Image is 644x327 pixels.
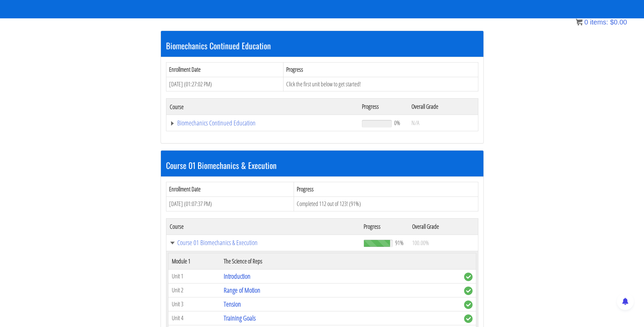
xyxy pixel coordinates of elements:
[166,62,283,77] th: Enrollment Date
[166,218,360,235] th: Course
[464,314,473,323] span: complete
[170,239,357,246] a: Course 01 Biomechanics & Execution
[170,120,355,126] a: Biomechanics Continued Education
[168,269,220,283] td: Unit 1
[224,313,256,323] a: Training Goals
[294,196,478,211] td: Completed 112 out of 123! (91%)
[168,283,220,297] td: Unit 2
[464,273,473,281] span: complete
[394,119,400,126] span: 0%
[395,239,404,246] span: 91%
[464,300,473,309] span: complete
[464,287,473,295] span: complete
[358,99,408,115] th: Progress
[224,272,251,281] a: Introduction
[610,18,627,26] bdi: 0.00
[409,218,478,235] th: Overall Grade
[283,77,478,91] td: Click the first unit below to get started!
[166,99,358,115] th: Course
[168,297,220,311] td: Unit 3
[166,41,478,50] h3: Biomechanics Continued Education
[220,253,460,269] th: The Science of Reps
[294,182,478,197] th: Progress
[610,18,614,26] span: $
[409,235,478,251] td: 100.00%
[408,99,478,115] th: Overall Grade
[283,62,478,77] th: Progress
[166,161,478,170] h3: Course 01 Biomechanics & Execution
[584,18,588,26] span: 0
[168,311,220,325] td: Unit 4
[360,218,409,235] th: Progress
[224,299,241,309] a: Tension
[590,18,608,26] span: items:
[576,19,583,25] img: icon11.png
[576,18,627,26] a: 0 items: $0.00
[168,253,220,269] th: Module 1
[166,196,294,211] td: [DATE] (01:07:37 PM)
[408,115,478,131] td: N/A
[166,182,294,197] th: Enrollment Date
[224,286,260,295] a: Range of Motion
[166,77,283,91] td: [DATE] (01:27:02 PM)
